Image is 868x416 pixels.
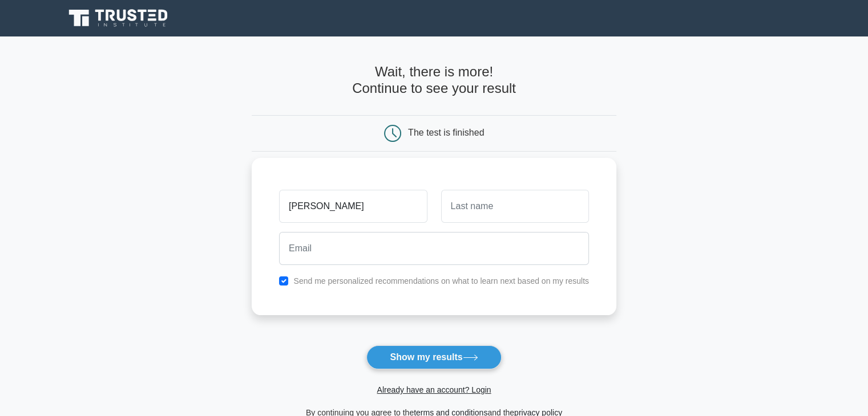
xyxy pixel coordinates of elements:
[279,190,427,223] input: First name
[408,128,484,137] div: The test is finished
[293,276,589,286] label: Send me personalized recommendations on what to learn next based on my results
[377,385,491,394] a: Already have an account? Login
[279,232,589,265] input: Email
[252,64,616,97] h4: Wait, there is more! Continue to see your result
[441,190,589,223] input: Last name
[366,345,501,369] button: Show my results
